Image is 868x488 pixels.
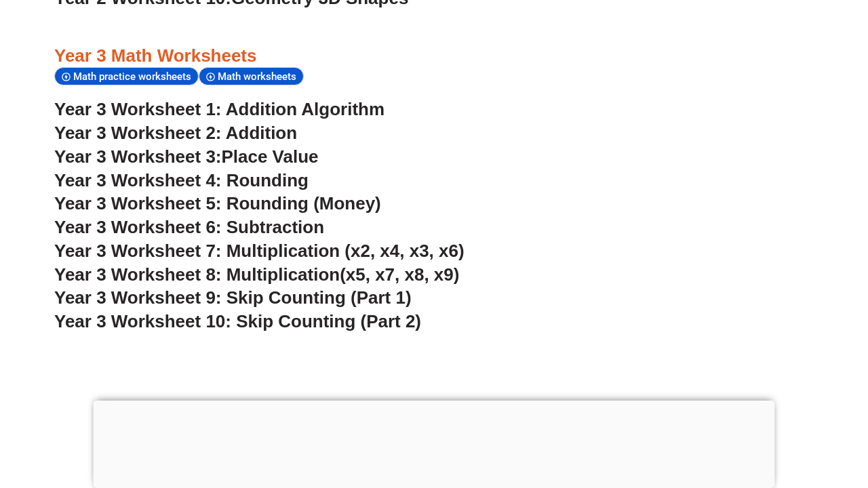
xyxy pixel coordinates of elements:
[54,311,421,331] a: Year 3 Worksheet 10: Skip Counting (Part 2)
[340,264,459,285] span: (x5, x7, x8, x9)
[199,67,304,85] div: Math worksheets
[54,241,465,261] a: Year 3 Worksheet 7: Multiplication (x2, x4, x3, x6)
[73,70,195,83] span: Math practice worksheets
[54,193,381,213] a: Year 3 Worksheet 5: Rounding (Money)
[54,67,199,85] div: Math practice worksheets
[54,123,297,143] a: Year 3 Worksheet 2: Addition
[54,99,384,119] a: Year 3 Worksheet 1: Addition Algorithm
[54,45,814,68] h3: Year 3 Math Worksheets
[54,146,222,167] span: Year 3 Worksheet 3:
[54,264,340,285] span: Year 3 Worksheet 8: Multiplication
[218,70,300,83] span: Math worksheets
[54,146,319,167] a: Year 3 Worksheet 3:Place Value
[54,264,459,285] a: Year 3 Worksheet 8: Multiplication(x5, x7, x8, x9)
[635,335,868,488] iframe: Chat Widget
[222,146,319,167] span: Place Value
[54,170,309,190] a: Year 3 Worksheet 4: Rounding
[54,217,324,237] a: Year 3 Worksheet 6: Subtraction
[94,401,775,485] iframe: Advertisement
[54,287,412,308] a: Year 3 Worksheet 9: Skip Counting (Part 1)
